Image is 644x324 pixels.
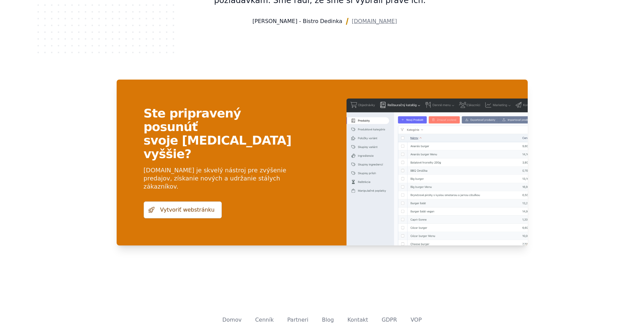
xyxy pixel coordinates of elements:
[352,17,397,25] a: [DOMAIN_NAME]
[322,317,334,323] a: Blog
[410,317,422,323] a: VOP
[253,17,342,25] div: [PERSON_NAME] - Bistro Dedinka
[347,99,549,273] img: Produkty
[144,201,222,218] a: Vytvoriť webstránku
[348,317,368,323] a: Kontakt
[382,317,397,323] a: GDPR
[287,317,309,323] a: Partneri
[222,317,242,323] a: Domov
[255,317,274,323] a: Cenník
[144,107,292,134] span: Ste pripravený posunúť
[144,134,292,161] span: svoje [MEDICAL_DATA] vyššie?
[144,166,292,191] p: [DOMAIN_NAME] je skvelý nástroj pre zvýšenie predajov, získanie nových a udržanie stálych zákazní...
